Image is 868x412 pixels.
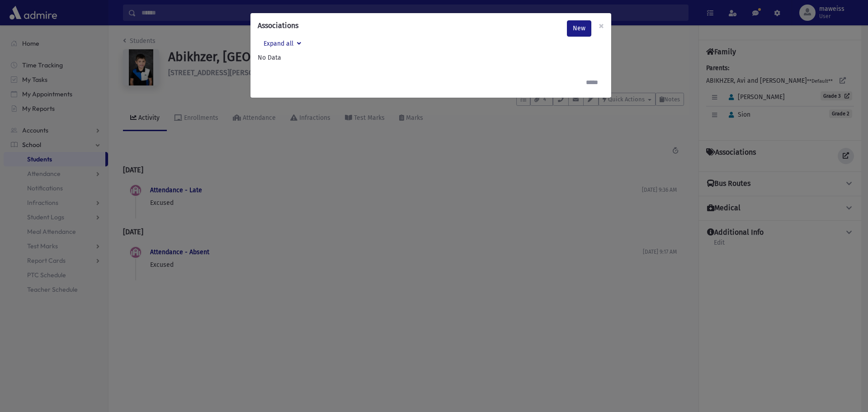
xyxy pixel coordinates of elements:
[258,20,298,31] h6: Associations
[567,20,591,37] a: New
[591,13,611,38] button: Close
[599,19,604,32] span: ×
[258,53,604,62] label: No Data
[258,37,307,53] button: Expand all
